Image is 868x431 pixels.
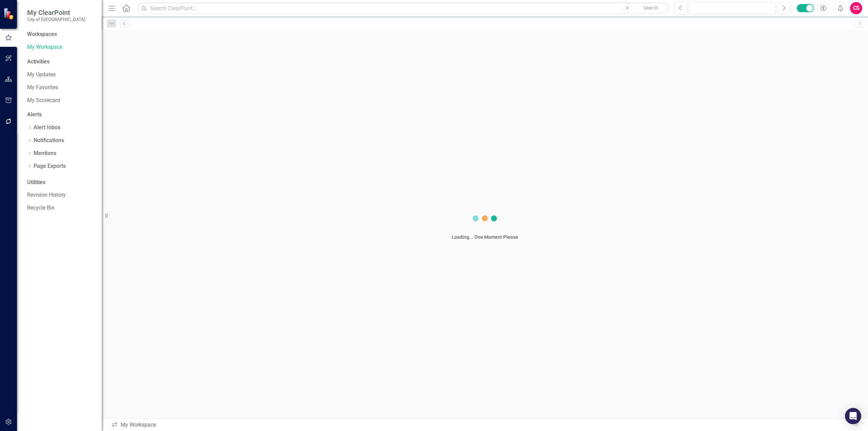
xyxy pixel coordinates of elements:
[27,31,57,38] div: Workspaces
[137,2,669,14] input: Search ClearPoint...
[644,5,658,11] span: Search
[27,58,95,66] div: Activities
[634,3,668,13] button: Search
[27,179,95,187] div: Utilities
[27,17,85,22] small: City of [GEOGRAPHIC_DATA]
[27,8,85,17] span: My ClearPoint
[27,84,95,92] a: My Favorites
[845,408,861,424] div: Open Intercom Messenger
[27,111,95,119] div: Alerts
[452,234,518,240] div: Loading... One Moment Please
[27,71,95,79] a: My Updates
[34,162,66,170] a: Page Exports
[850,2,862,14] button: CS
[34,137,64,144] a: Notifications
[34,124,60,132] a: Alert Inbox
[34,150,56,157] a: Mentions
[3,7,15,19] img: ClearPoint Strategy
[27,191,95,199] a: Revision History
[27,43,95,51] a: My Workspace
[27,204,95,212] a: Recycle Bin
[111,421,851,429] div: My Workspace
[27,97,95,104] a: My Scorecard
